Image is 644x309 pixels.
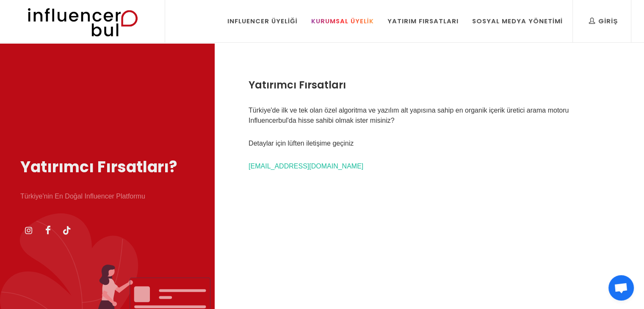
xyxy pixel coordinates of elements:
div: Yatırım Fırsatları [387,17,459,26]
p: Detaylar için lüften iletişime geçiniz [249,138,610,149]
h1: Yatırımcı Fırsatları? [20,156,194,179]
div: Sosyal Medya Yönetimi [472,17,563,26]
h3: Yatırımcı Fırsatları [249,77,610,93]
div: Influencer Üyeliği [227,17,298,26]
div: Açık sohbet [608,275,634,301]
p: Türkiye'de ilk ve tek olan özel algoritma ve yazılım alt yapısına sahip en organik içerik üretici... [249,105,610,126]
div: Kurumsal Üyelik [311,17,374,26]
a: [EMAIL_ADDRESS][DOMAIN_NAME] [249,163,363,170]
p: Türkiye'nin En Doğal Influencer Platformu [20,191,194,201]
div: Giriş [589,17,618,26]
